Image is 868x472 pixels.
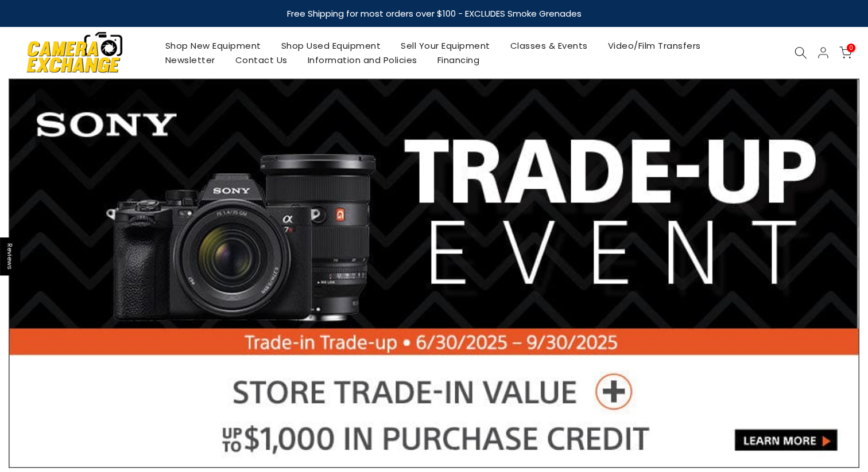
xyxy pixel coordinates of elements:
li: Page dot 4 [437,449,443,455]
a: Information and Policies [297,53,427,67]
a: Shop Used Equipment [271,38,391,53]
li: Page dot 2 [413,449,419,455]
li: Page dot 3 [425,449,431,455]
span: 0 [847,44,855,52]
a: Financing [427,53,490,67]
a: 0 [839,46,852,59]
a: Newsletter [155,53,225,67]
li: Page dot 1 [401,449,407,455]
li: Page dot 6 [461,449,467,455]
a: Shop New Equipment [155,38,271,53]
a: Video/Film Transfers [598,38,711,53]
strong: Free Shipping for most orders over $100 - EXCLUDES Smoke Grenades [287,7,582,19]
a: Sell Your Equipment [391,38,501,53]
a: Contact Us [225,53,297,67]
a: Classes & Events [500,38,598,53]
li: Page dot 5 [449,449,455,455]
